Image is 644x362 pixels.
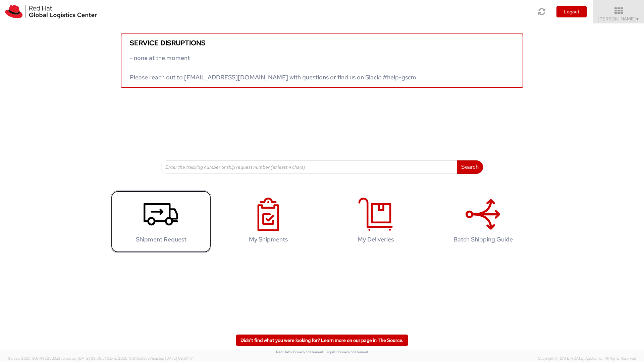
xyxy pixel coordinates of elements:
[325,191,426,253] a: My Deliveries
[332,236,419,243] h4: My Deliveries
[218,191,319,253] a: My Shipments
[538,356,636,361] span: Copyright © [DATE]-[DATE] Agistix Inc., All Rights Reserved
[161,160,457,174] input: Enter the tracking number or ship request number (at least 4 chars)
[130,39,514,47] h5: Service disruptions
[457,160,483,174] button: Search
[111,191,211,253] a: Shipment Request
[598,16,640,22] span: [PERSON_NAME]
[130,54,416,81] span: - none at the moment Please reach out to [EMAIL_ADDRESS][DOMAIN_NAME] with questions or find us o...
[324,350,368,354] a: | Agistix Privacy Statement
[152,356,193,361] span: master, [DATE] 09:34:17
[556,6,587,17] button: Logout
[433,191,533,253] a: Batch Shipping Guide
[636,16,640,22] span: ▼
[65,356,106,361] span: master, [DATE] 09:50:51
[8,356,106,361] span: Server: 2025.19.0-49328d0a35e
[5,5,97,18] img: rh-logistics-00dfa346123c4ec078e1.svg
[225,236,312,243] h4: My Shipments
[121,33,523,88] a: Service disruptions - none at the moment Please reach out to [EMAIL_ADDRESS][DOMAIN_NAME] with qu...
[236,335,408,346] a: Didn't find what you were looking for? Learn more on our page in The Source.
[107,356,193,361] span: Client: 2025.18.0-5db8ab7
[276,350,323,354] a: Red Hat's Privacy Statement
[440,236,526,243] h4: Batch Shipping Guide
[118,236,204,243] h4: Shipment Request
